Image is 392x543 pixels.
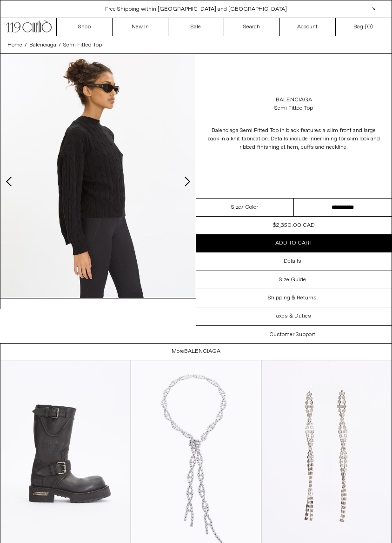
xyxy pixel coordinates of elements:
span: Balenciaga [29,41,56,49]
span: 0 [367,23,371,31]
button: Slide 1 [3,299,12,309]
a: Balenciaga [29,41,56,49]
h3: Taxes & Duties [273,313,311,319]
p: Balenciaga Semi Fitted Top in black features a slim front and large back in a knit fabrication. D... [206,122,383,156]
a: Account [280,18,336,36]
span: / Color [241,203,258,212]
button: Slide 2 [17,299,26,309]
button: Add to cart [196,234,392,252]
span: Home [7,41,22,49]
span: ) [367,23,373,31]
span: Add to cart [275,239,312,247]
button: Previous slide [5,177,14,186]
a: Balenciaga [276,96,312,104]
a: Sale [168,18,224,36]
a: Free Shipping within [GEOGRAPHIC_DATA] and [GEOGRAPHIC_DATA] [105,6,287,13]
button: Next slide [182,177,191,186]
button: Slide 4 [45,299,54,309]
span: / [59,41,61,49]
span: / [25,41,27,49]
h1: More [172,344,220,359]
span: Size [231,203,241,212]
span: Balenciaga [184,348,220,355]
img: 09-21-25-Corbo16678copy_1800x1800.jpg [0,54,196,298]
a: Bag () [336,18,392,36]
a: Shop [57,18,113,36]
a: New In [113,18,168,36]
a: Search [224,18,280,36]
h3: Details [284,258,301,265]
h3: Size Guide [279,277,306,283]
div: Semi Fitted Top [274,104,313,113]
a: Semi Fitted Top [63,41,102,49]
h3: Shipping & Returns [268,295,317,301]
h3: Customer Support [269,331,315,338]
div: $2,350.00 CAD [273,221,315,230]
button: Slide 3 [31,299,40,309]
span: Semi Fitted Top [63,41,102,49]
a: Home [7,41,22,49]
